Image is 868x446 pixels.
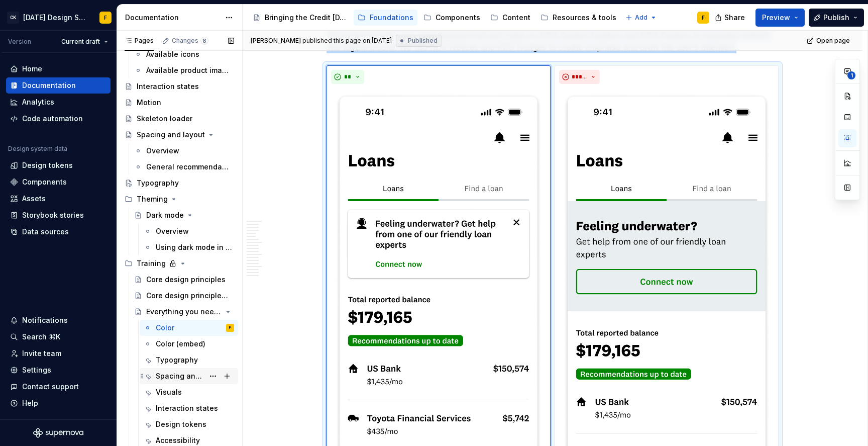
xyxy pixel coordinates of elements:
div: Interaction states [156,403,218,413]
button: Help [6,395,111,411]
div: Invite team [22,348,61,359]
a: Skeleton loader [121,111,238,127]
a: Open page [804,34,854,48]
a: Design tokens [6,157,111,173]
a: Foundations [354,10,417,26]
a: Invite team [6,345,111,362]
a: Using dark mode in Figma [140,239,238,255]
div: Storybook stories [22,210,84,220]
div: Everything you need to know [146,307,222,317]
div: Color (embed) [156,339,205,349]
a: Code automation [6,111,111,127]
a: Visuals [140,384,238,400]
div: Using dark mode in Figma [156,242,232,252]
svg: Supernova Logo [33,428,83,438]
div: Bringing the Credit [DATE] brand to life across products [265,13,348,23]
div: Home [22,64,42,74]
div: Content [502,13,530,23]
div: Dark mode [146,210,184,220]
a: Available icons [130,46,238,62]
a: Interaction states [140,400,238,416]
a: Design tokens [140,416,238,432]
span: Published [408,37,438,45]
a: Color (embed) [140,336,238,352]
div: Typography [137,178,179,188]
a: Everything you need to know [130,304,238,320]
button: Preview [755,9,805,27]
a: Storybook stories [6,207,111,223]
a: Assets [6,191,111,207]
a: Motion [121,95,238,111]
a: General recommendations [130,159,238,175]
a: Content [486,10,534,26]
div: Version [8,38,31,46]
div: Components [436,13,480,23]
div: Theming [137,194,168,204]
a: ColorF [140,320,238,336]
div: Documentation [125,13,220,23]
span: Share [724,13,745,23]
div: Accessibility [156,435,200,445]
div: F [702,14,705,22]
button: Add [622,11,660,25]
a: Overview [130,143,238,159]
div: Visuals [156,387,182,397]
div: Assets [22,194,46,204]
span: Preview [762,13,790,23]
div: Overview [146,146,179,156]
div: Skeleton loader [137,114,192,124]
a: Spacing and layout [140,368,238,384]
div: Notifications [22,315,68,325]
div: Help [22,398,38,408]
div: Training [137,258,166,269]
div: Core design principles [146,275,226,285]
a: Interaction states [121,78,238,95]
button: CK[DATE] Design SystemF [2,7,115,28]
a: Home [6,61,111,77]
div: Contact support [22,382,79,392]
div: Changes [172,37,208,45]
button: Publish [809,9,864,27]
div: General recommendations [146,162,229,172]
a: Typography [121,175,238,191]
a: Dark mode [130,207,238,223]
div: Color [156,323,174,333]
a: Overview [140,223,238,239]
div: Available product imagery [146,65,229,75]
a: Data sources [6,224,111,240]
div: F [229,323,231,333]
span: [PERSON_NAME] [251,37,301,45]
div: Core design principles (embed) [146,291,229,301]
div: Typography [156,355,198,365]
div: Interaction states [137,81,199,92]
div: Spacing and layout [156,371,204,381]
button: Notifications [6,312,111,328]
div: Available icons [146,49,199,59]
a: Spacing and layout [121,127,238,143]
div: Data sources [22,227,69,237]
div: Design system data [8,145,67,153]
div: Spacing and layout [137,130,205,140]
a: Typography [140,352,238,368]
span: Publish [823,13,849,23]
a: Core design principles [130,272,238,288]
div: Analytics [22,97,54,107]
span: Open page [816,37,850,45]
a: Bringing the Credit [DATE] brand to life across products [249,10,352,26]
div: CK [7,12,19,24]
a: Documentation [6,77,111,94]
a: Components [6,174,111,190]
div: Foundations [370,13,413,23]
div: published this page on [DATE] [302,37,392,45]
button: Share [710,9,751,27]
div: Design tokens [22,160,73,170]
div: Code automation [22,114,83,124]
div: Page tree [249,8,620,28]
div: [DATE] Design System [23,13,87,23]
a: Available product imagery [130,62,238,78]
div: Components [22,177,67,187]
a: Components [419,10,484,26]
button: Search ⌘K [6,329,111,345]
button: Current draft [57,35,113,49]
